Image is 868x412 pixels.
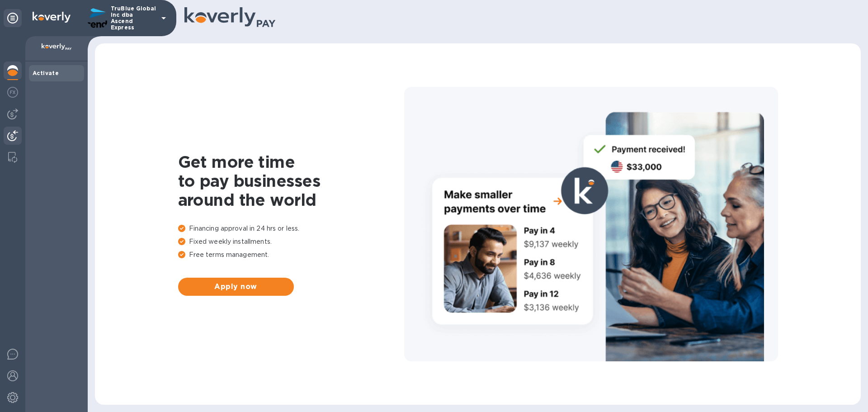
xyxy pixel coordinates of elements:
button: Apply now [178,278,294,296]
p: TruBlue Global Inc dba Ascend Express [111,5,156,31]
b: Activate [33,70,59,76]
span: Apply now [185,281,287,292]
div: Unpin categories [4,9,22,27]
p: Financing approval in 24 hrs or less. [178,224,404,233]
p: Free terms management. [178,250,404,260]
h1: Get more time to pay businesses around the world [178,152,404,209]
img: Logo [33,12,71,23]
p: Fixed weekly installments. [178,237,404,246]
img: Foreign exchange [7,87,18,98]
